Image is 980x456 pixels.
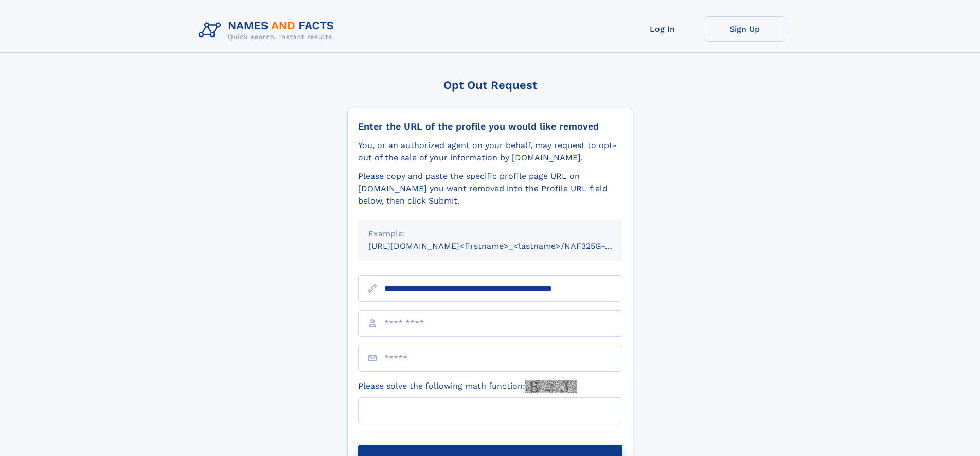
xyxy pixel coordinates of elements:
[358,121,622,132] div: Enter the URL of the profile you would like removed
[358,139,622,164] div: You, or an authorized agent on your behalf, may request to opt-out of the sale of your informatio...
[368,241,642,251] small: [URL][DOMAIN_NAME]<firstname>_<lastname>/NAF325G-xxxxxxxx
[347,79,633,92] div: Opt Out Request
[358,380,577,393] label: Please solve the following math function:
[368,228,612,240] div: Example:
[194,16,343,44] img: Logo Names and Facts
[358,170,622,207] div: Please copy and paste the specific profile page URL on [DOMAIN_NAME] you want removed into the Pr...
[704,16,786,42] a: Sign Up
[621,16,704,42] a: Log In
